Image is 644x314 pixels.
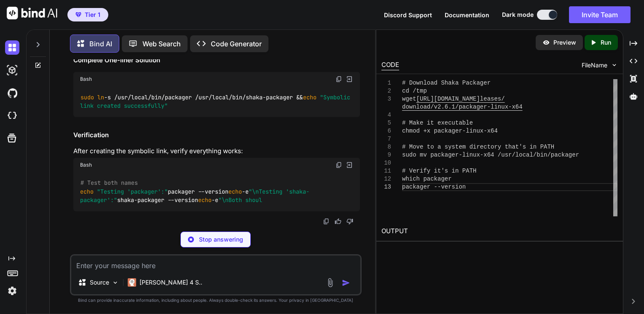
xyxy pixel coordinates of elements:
span: sudo mv packager-linux-x64 /usr/local/bin/packager [402,152,579,158]
span: echo [303,93,317,101]
img: copy [323,218,330,225]
span: cd /tmp [402,88,427,94]
p: Stop answering [199,235,243,244]
span: FileName [582,61,607,69]
span: # Move to a system directory that's in PATH [402,144,554,150]
h2: Complete One-liner Solution [73,56,360,65]
span: wget [402,96,416,102]
span: Bash [80,76,92,82]
img: copy [335,76,342,82]
button: Invite Team [569,6,631,23]
span: Dark mode [502,11,534,19]
p: [PERSON_NAME] 4 S.. [140,278,202,287]
div: 1 [381,79,391,87]
code: packager --version -e shaka-packager --version -e [80,178,309,205]
span: which packager [402,176,452,182]
img: githubDark [5,86,19,100]
div: 13 [381,183,391,191]
button: Discord Support [384,11,432,19]
p: Bind AI [89,39,112,49]
img: darkAi-studio [5,63,19,77]
button: premiumTier 1 [67,8,108,21]
div: 2 [381,87,391,95]
span: Tier 1 [85,11,100,19]
span: # Test both names [80,179,138,187]
div: 10 [381,159,391,167]
img: copy [335,162,342,168]
img: settings [5,284,19,298]
button: Documentation [445,11,489,19]
span: echo [80,188,94,195]
span: Discord Support [384,11,432,19]
span: # Download Shaka Packager [402,80,491,86]
img: Open in Browser [346,75,353,83]
img: Claude 4 Sonnet [128,278,136,287]
p: Web Search [142,39,181,49]
div: 4 [381,111,391,119]
img: Open in Browser [346,161,353,169]
span: leases/ [480,96,505,102]
p: Code Generator [211,39,262,49]
img: darkChat [5,40,19,55]
img: Pick Models [112,279,119,286]
span: "Testing 'packager':" [97,188,168,195]
img: dislike [346,218,353,225]
h2: OUTPUT [376,221,623,241]
span: echo [198,197,212,204]
span: sudo [80,93,94,101]
p: Run [601,38,611,47]
div: 12 [381,175,391,183]
span: # Make it executable [402,120,473,126]
span: [URL][DOMAIN_NAME] [416,96,480,102]
span: download/v2.6.1/packager-linux-x64 [402,104,523,110]
p: Preview [553,38,576,47]
img: like [335,218,341,225]
span: "\nBoth shoul [218,197,262,204]
div: 9 [381,151,391,159]
span: "\nTesting 'shaka-packager':" [80,188,309,204]
img: attachment [325,278,335,287]
p: After creating the symbolic link, verify everything works: [73,146,360,156]
div: 5 [381,119,391,127]
div: 7 [381,135,391,143]
span: Documentation [445,11,489,19]
img: icon [342,279,350,287]
p: Source [90,278,109,287]
img: premium [75,12,81,17]
img: preview [542,39,550,46]
img: Bind AI [7,7,57,19]
span: packager --version [402,184,466,190]
span: chmod +x packager-linux-x64 [402,128,498,134]
span: ln [97,93,104,101]
img: cloudideIcon [5,109,19,123]
img: chevron down [611,61,618,69]
span: echo [228,188,242,195]
div: 8 [381,143,391,151]
h2: Verification [73,130,360,140]
div: CODE [381,60,399,70]
div: 3 [381,95,391,103]
div: 11 [381,167,391,175]
span: "Symbolic link created successfully" [80,93,354,109]
span: Bash [80,162,92,168]
code: -s /usr/local/bin/packager /usr/local/bin/shaka-packager && [80,93,354,110]
span: # Verify it's in PATH [402,168,476,174]
p: Bind can provide inaccurate information, including about people. Always double-check its answers.... [70,297,362,303]
div: 6 [381,127,391,135]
